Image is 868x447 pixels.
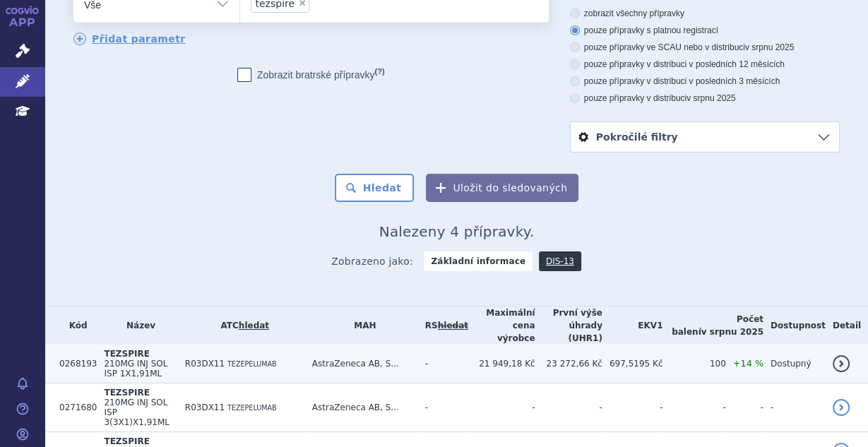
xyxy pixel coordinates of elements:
span: v srpnu 2025 [745,42,794,52]
del: hledat [438,321,468,330]
button: Uložit do sledovaných [426,174,578,202]
td: AstraZeneca AB, S... [305,383,418,432]
th: První výše úhrady (UHR1) [535,306,602,345]
td: - [468,383,535,432]
th: Název [97,306,177,345]
span: TEZEPELUMAB [227,360,277,368]
th: MAH [305,306,418,345]
a: DIS-13 [539,251,581,271]
abbr: (?) [374,67,384,76]
th: ATC [178,306,305,345]
td: 21 949,18 Kč [468,345,535,383]
label: pouze přípravky v distribuci v posledních 12 měsících [570,59,840,70]
span: TEZSPIRE [104,388,149,398]
button: Hledat [335,174,415,202]
label: pouze přípravky ve SCAU nebo v distribuci [570,42,840,53]
label: pouze přípravky v distribuci v posledních 3 měsících [570,76,840,87]
span: TEZSPIRE [104,349,149,359]
a: Přidat parametr [73,32,186,45]
label: zobrazit všechny přípravky [570,8,840,19]
th: Kód [52,306,97,345]
span: +14 % [733,358,763,369]
label: pouze přípravky s platnou registrací [570,25,840,36]
td: - [662,383,725,432]
th: Maximální cena výrobce [468,306,535,345]
span: Nalezeny 4 přípravky. [379,223,535,240]
span: v srpnu 2025 [686,93,735,103]
td: 0271680 [52,383,97,432]
span: v srpnu 2025 [701,327,763,337]
td: 23 272,66 Kč [535,345,602,383]
span: 210MG INJ SOL ISP 1X1,91ML [104,359,167,379]
label: pouze přípravky v distribuci [570,93,840,104]
td: Dostupný [763,345,826,383]
td: 697,5195 Kč [602,345,663,383]
a: vyhledávání neobsahuje žádnou platnou referenční skupinu [438,321,468,330]
td: AstraZeneca AB, S... [305,345,418,383]
span: Zobrazeno jako: [331,251,413,271]
span: 210MG INJ SOL ISP 3(3X1)X1,91ML [104,398,169,427]
span: R03DX11 [185,403,225,412]
td: - [418,345,468,383]
td: - [763,383,826,432]
a: detail [833,399,850,416]
th: RS [418,306,468,345]
th: Dostupnost [763,306,826,345]
th: Počet balení [662,306,763,345]
strong: Základní informace [424,251,533,271]
a: hledat [239,321,269,330]
a: detail [833,355,850,372]
td: - [418,383,468,432]
td: 0268193 [52,345,97,383]
span: TEZEPELUMAB [227,404,277,412]
span: TEZSPIRE [104,436,149,446]
td: - [535,383,602,432]
td: - [726,383,763,432]
th: Detail [826,306,868,345]
label: Zobrazit bratrské přípravky [237,68,385,82]
td: 100 [662,345,725,383]
th: EKV1 [602,306,663,345]
span: R03DX11 [185,359,225,369]
a: Pokročilé filtry [571,122,839,152]
td: - [602,383,663,432]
